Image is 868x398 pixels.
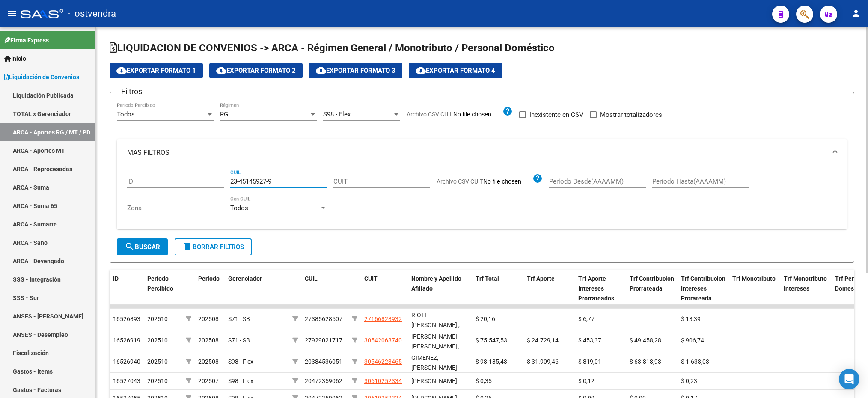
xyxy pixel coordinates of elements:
[681,275,725,302] span: Trf Contribucion Intereses Prorateada
[681,358,709,365] span: $ 1.638,03
[523,270,575,307] datatable-header-cell: Trf Aporte
[4,72,79,82] span: Liquidación de Convenios
[117,238,168,255] button: Buscar
[502,106,513,116] mat-icon: help
[476,358,507,365] span: $ 98.185,43
[228,337,250,344] span: S71 - SB
[578,377,595,384] span: $ 0,12
[4,36,49,45] span: Firma Express
[453,111,502,119] input: Archivo CSV CUIL
[316,67,395,74] span: Exportar Formato 3
[147,337,168,344] span: 202510
[113,358,140,365] span: 16526940
[729,270,780,307] datatable-header-cell: Trf Monotributo
[578,337,601,344] span: $ 453,37
[630,337,661,344] span: $ 49.458,28
[364,377,402,384] span: 30610252334
[323,110,351,118] span: S98 - Flex
[784,275,827,292] span: Trf Monotributo Intereses
[175,238,252,255] button: Borrar Filtros
[411,354,457,371] span: GIMENEZ, [PERSON_NAME]
[305,357,342,367] div: 20384536051
[182,241,193,252] mat-icon: delete
[198,358,219,365] span: 202508
[198,315,219,322] span: 202508
[578,358,601,365] span: $ 819,01
[228,358,253,365] span: S98 - Flex
[216,65,226,75] mat-icon: cloud_download
[228,275,262,282] span: Gerenciador
[110,270,144,307] datatable-header-cell: ID
[110,63,203,78] button: Exportar Formato 1
[437,178,483,185] span: Archivo CSV CUIT
[678,270,729,307] datatable-header-cell: Trf Contribucion Intereses Prorateada
[416,65,426,75] mat-icon: cloud_download
[630,358,661,365] span: $ 63.818,93
[7,8,17,18] mat-icon: menu
[117,110,135,118] span: Todos
[147,315,168,322] span: 202510
[483,178,532,186] input: Archivo CSV CUIT
[411,312,460,328] span: RIOTI [PERSON_NAME] ,
[301,270,348,307] datatable-header-cell: CUIL
[147,275,173,292] span: Período Percibido
[113,315,140,322] span: 16526893
[228,377,253,384] span: S98 - Flex
[851,8,861,18] mat-icon: person
[305,336,342,345] div: 27929021717
[117,86,146,98] h3: Filtros
[529,110,583,120] span: Inexistente en CSV
[220,110,228,118] span: RG
[309,63,402,78] button: Exportar Formato 3
[113,337,140,344] span: 16526919
[147,377,168,384] span: 202510
[361,270,408,307] datatable-header-cell: CUIT
[600,110,662,120] span: Mostrar totalizadores
[147,358,168,365] span: 202510
[364,358,402,365] span: 30546223465
[364,337,402,344] span: 30542068740
[113,377,140,384] span: 16527043
[116,65,127,75] mat-icon: cloud_download
[113,275,119,282] span: ID
[316,65,326,75] mat-icon: cloud_download
[408,270,472,307] datatable-header-cell: Nombre y Apellido Afiliado
[476,337,507,344] span: $ 75.547,53
[416,67,495,74] span: Exportar Formato 4
[125,241,135,252] mat-icon: search
[681,337,704,344] span: $ 906,74
[198,377,219,384] span: 202507
[839,369,859,389] div: Open Intercom Messenger
[110,42,555,54] span: LIQUIDACION DE CONVENIOS -> ARCA - Régimen General / Monotributo / Personal Doméstico
[182,243,244,251] span: Borrar Filtros
[527,275,555,282] span: Trf Aporte
[305,275,318,282] span: CUIL
[780,270,832,307] datatable-header-cell: Trf Monotributo Intereses
[116,67,196,74] span: Exportar Formato 1
[476,275,499,282] span: Trf Total
[732,275,776,282] span: Trf Monotributo
[198,275,220,282] span: Período
[407,111,453,118] span: Archivo CSV CUIL
[527,358,559,365] span: $ 31.909,46
[125,243,160,251] span: Buscar
[472,270,523,307] datatable-header-cell: Trf Total
[626,270,678,307] datatable-header-cell: Trf Contribucion Prorrateada
[230,204,248,212] span: Todos
[225,270,289,307] datatable-header-cell: Gerenciador
[228,315,250,322] span: S71 - SB
[195,270,225,307] datatable-header-cell: Período
[305,376,342,386] div: 20472359062
[578,315,595,322] span: $ 6,77
[411,377,457,384] span: [PERSON_NAME]
[127,148,826,157] mat-panel-title: MÁS FILTROS
[630,275,674,292] span: Trf Contribucion Prorrateada
[68,4,116,23] span: - ostvendra
[409,63,502,78] button: Exportar Formato 4
[575,270,626,307] datatable-header-cell: Trf Aporte Intereses Prorrateados
[117,139,847,166] mat-expansion-panel-header: MÁS FILTROS
[216,67,296,74] span: Exportar Formato 2
[198,337,219,344] span: 202508
[4,54,26,63] span: Inicio
[532,173,543,184] mat-icon: help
